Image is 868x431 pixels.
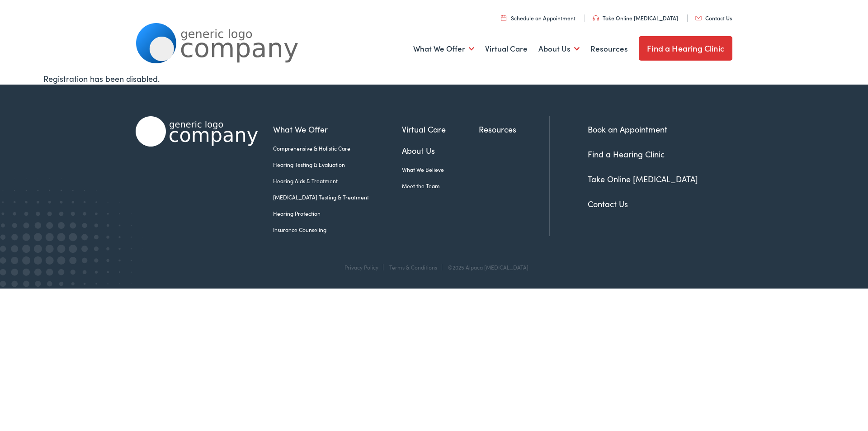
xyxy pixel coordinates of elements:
[443,264,528,270] div: ©2025 Alpaca [MEDICAL_DATA]
[590,32,628,66] a: Resources
[695,14,732,22] a: Contact Us
[593,14,678,22] a: Take Online [MEDICAL_DATA]
[588,123,667,135] a: Book an Appointment
[501,14,576,22] a: Schedule an Appointment
[588,198,628,209] a: Contact Us
[273,209,402,218] a: Hearing Protection
[402,182,479,190] a: Meet the Team
[136,116,258,147] img: Alpaca Audiology
[538,32,580,66] a: About Us
[588,173,698,185] a: Take Online [MEDICAL_DATA]
[402,123,479,135] a: Virtual Care
[402,144,479,156] a: About Us
[273,144,402,152] a: Comprehensive & Holistic Care
[273,177,402,185] a: Hearing Aids & Treatment
[479,123,549,135] a: Resources
[639,36,732,61] a: Find a Hearing Clinic
[273,161,402,169] a: Hearing Testing & Evaluation
[413,32,474,66] a: What We Offer
[273,226,402,234] a: Insurance Counseling
[273,193,402,201] a: [MEDICAL_DATA] Testing & Treatment
[344,263,378,271] a: Privacy Policy
[389,263,437,271] a: Terms & Conditions
[43,72,825,85] div: Registration has been disabled.
[402,166,479,174] a: What We Believe
[273,123,402,135] a: What We Offer
[501,15,506,21] img: utility icon
[588,148,665,160] a: Find a Hearing Clinic
[485,32,528,66] a: Virtual Care
[695,16,702,20] img: utility icon
[593,15,599,21] img: utility icon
